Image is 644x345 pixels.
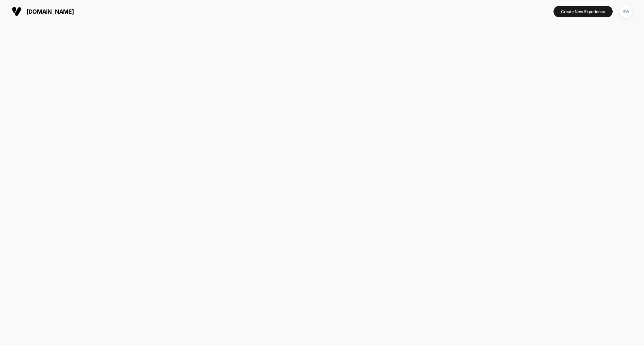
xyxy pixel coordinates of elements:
button: [DOMAIN_NAME] [10,6,76,17]
img: Visually logo [12,7,22,16]
div: SW [619,5,632,18]
span: [DOMAIN_NAME] [26,8,74,15]
button: Create New Experience [553,6,613,17]
button: SW [618,5,634,18]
